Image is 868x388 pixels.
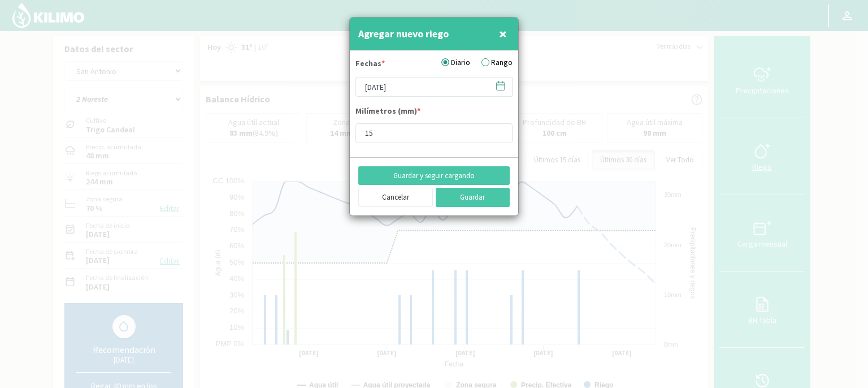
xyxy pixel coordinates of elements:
button: Guardar y seguir cargando [358,166,510,186]
span: × [499,24,507,43]
button: Guardar [436,188,510,207]
label: Rango [481,57,513,68]
button: Cancelar [358,188,433,207]
label: Fechas [355,58,385,72]
label: Milímetros (mm) [355,105,420,120]
label: Diario [441,57,470,68]
h4: Agregar nuevo riego [358,26,449,42]
button: Close [496,23,510,45]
